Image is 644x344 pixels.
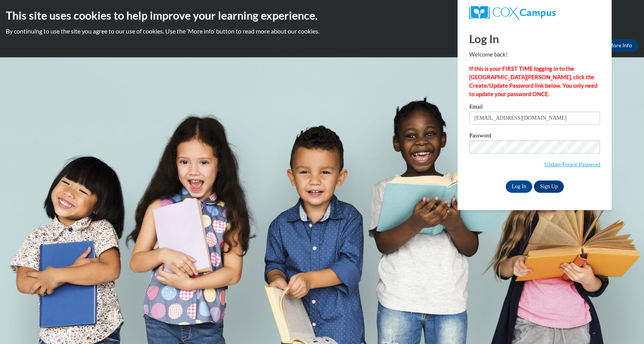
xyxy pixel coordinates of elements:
strong: If this is your FIRST TIME logging in to the [GEOGRAPHIC_DATA][PERSON_NAME], click the Create/Upd... [469,65,597,97]
label: Password [469,133,600,140]
a: COX Campus [469,6,600,20]
h2: This site uses cookies to help improve your learning experience. [6,8,638,23]
p: By continuing to use the site you agree to our use of cookies. Use the ‘More info’ button to read... [6,27,638,35]
input: Log In [506,180,533,193]
h1: Log In [469,31,600,47]
a: Sign Up [534,180,564,193]
label: Email [469,104,600,112]
p: Welcome back! [469,50,600,59]
a: More Info [602,39,638,52]
a: Update/Forgot Password [544,161,600,167]
img: COX Campus [469,6,555,20]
